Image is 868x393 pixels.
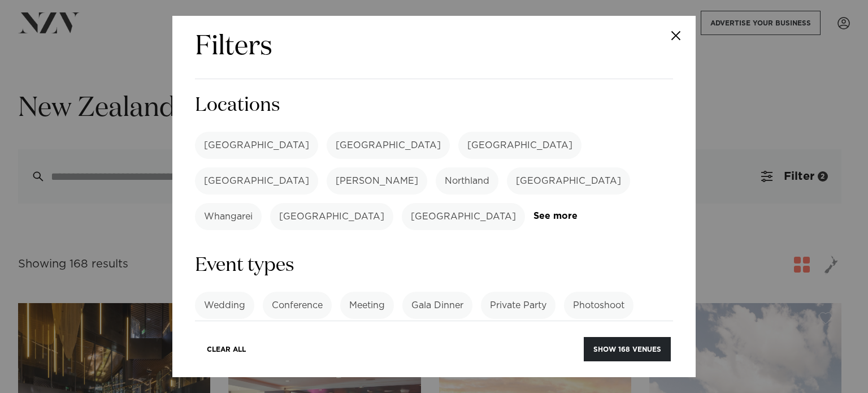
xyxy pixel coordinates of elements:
button: Show 168 venues [584,337,671,361]
label: [GEOGRAPHIC_DATA] [507,167,630,195]
label: Conference [263,292,332,319]
label: [PERSON_NAME] [327,167,427,195]
label: Gala Dinner [402,292,472,319]
h3: Event types [195,253,673,278]
label: Wedding [195,292,254,319]
button: Close [656,16,696,55]
label: [GEOGRAPHIC_DATA] [402,203,525,230]
label: Private Party [481,292,555,319]
label: Photoshoot [564,292,633,319]
h3: Locations [195,93,673,118]
label: Whangarei [195,203,262,230]
label: [GEOGRAPHIC_DATA] [195,132,318,159]
button: Clear All [197,337,255,361]
label: Northland [436,167,498,195]
label: [GEOGRAPHIC_DATA] [458,132,581,159]
label: Meeting [340,292,394,319]
label: [GEOGRAPHIC_DATA] [195,167,318,195]
h2: Filters [195,29,272,65]
label: [GEOGRAPHIC_DATA] [327,132,450,159]
label: [GEOGRAPHIC_DATA] [270,203,393,230]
